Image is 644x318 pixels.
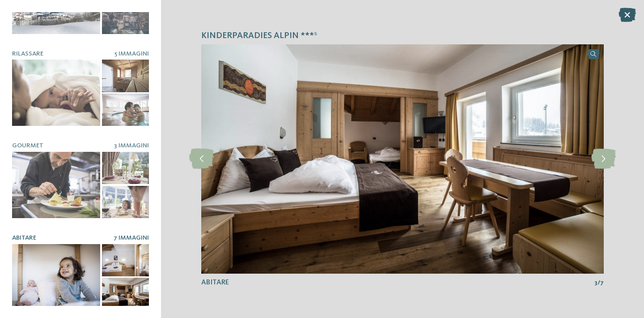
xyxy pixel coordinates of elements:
span: Gourmet [12,142,43,149]
span: 5 Immagini [114,51,149,57]
span: Abitare [12,235,36,241]
img: Kinderparadies Alpin ***ˢ [201,44,604,274]
span: / [597,278,600,287]
span: Rilassare [12,51,43,57]
span: 3 Immagini [114,142,149,149]
span: 7 [600,278,604,287]
span: Abitare [201,279,229,286]
span: 7 Immagini [114,235,149,241]
span: 3 [594,278,597,287]
span: Kinderparadies Alpin ***ˢ [201,30,317,43]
